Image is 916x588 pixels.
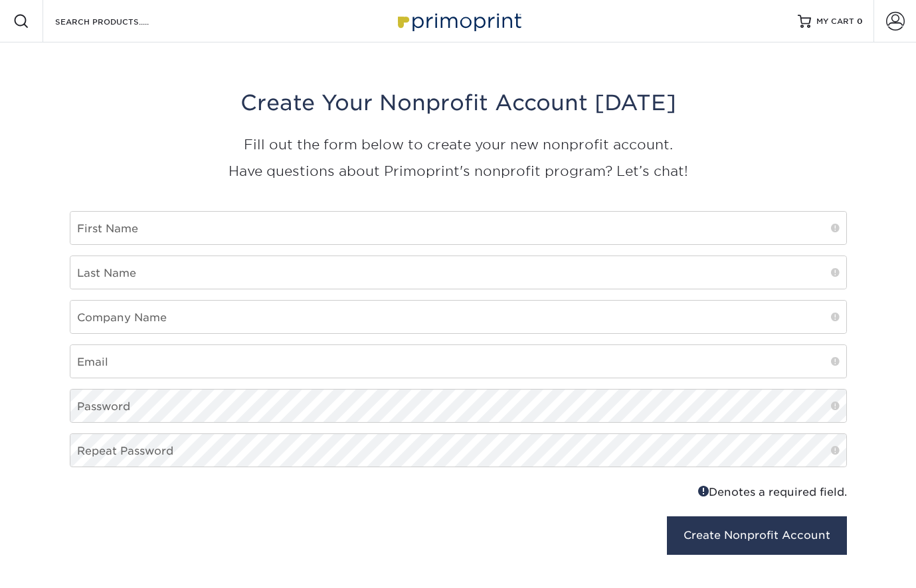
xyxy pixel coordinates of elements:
p: Fill out the form below to create your new nonprofit account. Have questions about Primoprint's n... [70,131,847,184]
div: Denotes a required field. [468,483,847,500]
span: MY CART [816,16,854,27]
input: SEARCH PRODUCTS..... [54,13,183,29]
span: 0 [857,17,863,26]
h3: Create Your Nonprofit Account [DATE] [70,90,847,115]
img: Primoprint [392,7,525,35]
button: Create Nonprofit Account [667,516,847,555]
